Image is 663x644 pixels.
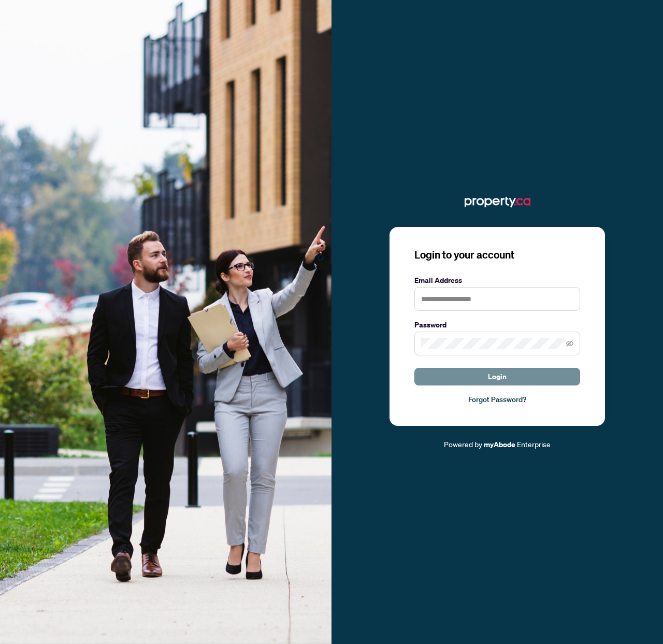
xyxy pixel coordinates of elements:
[414,275,580,286] label: Email Address
[484,439,515,450] a: myAbode
[566,340,573,347] span: eye-invisible
[414,319,580,331] label: Password
[488,368,507,385] span: Login
[414,248,580,262] h3: Login to your account
[444,439,482,449] span: Powered by
[414,368,580,385] button: Login
[517,439,551,449] span: Enterprise
[414,394,580,405] a: Forgot Password?
[465,194,530,210] img: ma-logo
